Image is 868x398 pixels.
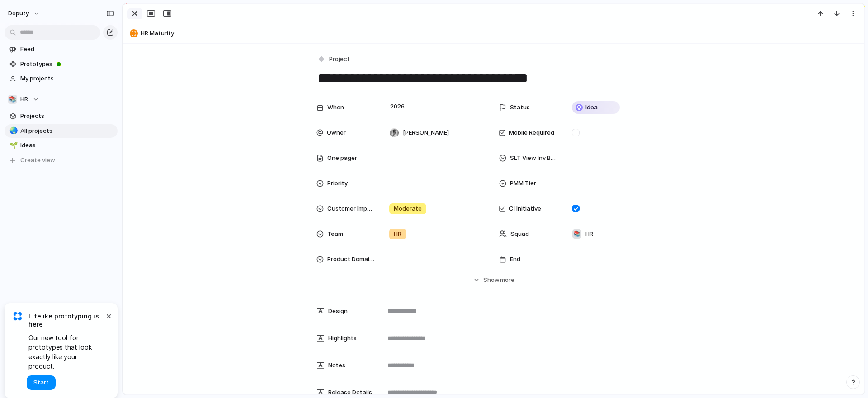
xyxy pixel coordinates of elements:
span: HR [585,229,593,239]
span: Customer Impact [327,204,374,213]
div: 🌱 [9,140,16,151]
button: 🌏 [8,126,17,136]
span: Moderate [394,204,422,213]
span: Release Details [328,388,372,397]
button: Showmore [316,272,671,288]
span: Mobile Required [509,128,554,137]
span: Squad [510,229,529,239]
a: Feed [5,42,118,56]
span: Feed [20,45,114,54]
a: 🌱Ideas [5,139,118,152]
span: Idea [585,103,598,112]
button: Project [316,53,353,66]
span: Product Domain Area [327,255,374,264]
button: Create view [5,154,118,167]
span: Project [329,55,350,64]
span: deputy [8,9,29,18]
button: Start [27,375,56,390]
span: [PERSON_NAME] [403,128,449,137]
span: Projects [20,112,114,121]
button: 📚HR [5,93,118,106]
span: Priority [327,179,348,188]
span: SLT View Inv Bucket [510,154,557,163]
span: Start [33,378,49,387]
span: My projects [20,74,114,83]
button: HR Maturity [127,26,860,41]
button: Dismiss [103,310,114,321]
span: Prototypes [20,60,114,69]
button: 🌱 [8,141,17,150]
span: Highlights [328,334,357,343]
span: PMM Tier [510,179,536,188]
span: Lifelike prototyping is here [28,312,104,328]
span: Our new tool for prototypes that look exactly like your product. [28,333,104,371]
span: HR [394,229,401,239]
div: 🌏 [9,126,16,136]
span: Team [327,229,343,239]
a: Projects [5,109,118,123]
span: HR [20,95,28,104]
span: more [500,276,514,285]
span: Ideas [20,141,114,150]
span: Notes [328,361,345,370]
span: Owner [327,128,346,137]
span: Status [510,103,530,112]
div: 📚 [572,229,581,239]
span: One pager [327,154,357,163]
span: Create view [20,156,55,165]
span: 2026 [388,101,407,112]
span: HR Maturity [141,29,860,38]
span: CI Initiative [509,204,541,213]
span: When [327,103,344,112]
a: My projects [5,72,118,85]
span: End [510,255,520,264]
a: Prototypes [5,57,118,71]
a: 🌏All projects [5,124,118,138]
div: 📚 [8,95,17,104]
span: Design [328,307,348,316]
button: deputy [4,6,45,21]
span: All projects [20,126,114,136]
span: Show [483,276,500,285]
